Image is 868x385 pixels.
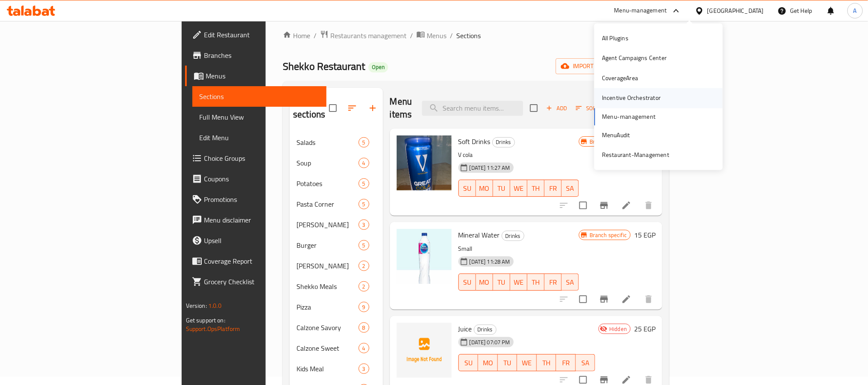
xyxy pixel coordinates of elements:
[359,180,369,188] span: 5
[330,30,407,41] span: Restaurants management
[397,323,452,378] img: Juice
[296,364,358,374] span: Kids Meal
[359,138,369,147] span: 5
[537,354,557,371] button: TH
[290,214,383,235] div: [PERSON_NAME]3
[634,323,655,335] h6: 25 EGP
[560,357,572,369] span: FR
[474,325,496,334] span: Drinks
[574,102,602,115] button: Sort
[545,180,562,197] button: FR
[707,6,764,15] div: [GEOGRAPHIC_DATA]
[359,281,369,292] div: items
[204,215,320,225] span: Menu disclaimer
[602,54,667,63] div: Agent Campaigns Center
[638,195,659,216] button: delete
[296,220,358,230] div: Shekko Sandwiches
[570,102,605,115] span: Sort items
[621,294,632,304] a: Edit menu item
[466,258,514,266] span: [DATE] 11:28 AM
[359,262,369,270] span: 2
[185,168,326,189] a: Coupons
[502,231,524,241] span: Drinks
[290,317,383,338] div: Calzone Savory8
[574,290,592,308] span: Select to update
[204,174,320,184] span: Coupons
[462,182,473,195] span: SU
[517,354,537,371] button: WE
[853,6,857,15] span: A
[324,99,342,117] span: Select all sections
[296,199,358,209] span: Pasta Corner
[185,210,326,230] a: Menu disclaimer
[296,261,358,271] span: [PERSON_NAME]
[450,30,453,41] li: /
[410,30,413,41] li: /
[586,231,630,239] span: Branch specific
[208,300,221,311] span: 1.0.0
[359,220,369,230] div: items
[185,66,326,86] a: Menus
[359,199,369,209] div: items
[594,289,614,310] button: Branch-specific-item
[290,338,383,358] div: Calzone Sweet4
[521,357,533,369] span: WE
[185,251,326,271] a: Coverage Report
[545,274,562,291] button: FR
[556,354,576,371] button: FR
[290,173,383,194] div: Potatoes5
[204,30,320,40] span: Edit Restaurant
[458,274,476,291] button: SU
[510,180,527,197] button: WE
[531,276,541,289] span: TH
[290,256,383,276] div: [PERSON_NAME]2
[290,297,383,317] div: Pizza9
[497,276,507,289] span: TU
[199,112,320,122] span: Full Menu View
[502,231,524,241] div: Drinks
[602,34,629,43] div: All Plugins
[586,138,630,146] span: Branch specific
[192,127,326,148] a: Edit Menu
[621,200,632,211] a: Edit menu item
[186,300,207,311] span: Version:
[359,158,369,168] div: items
[296,158,358,168] span: Soup
[296,302,358,312] span: Pizza
[556,58,611,74] button: import
[458,322,472,335] span: Juice
[548,276,558,289] span: FR
[342,98,362,118] span: Sort sections
[466,338,514,346] span: [DATE] 07:07 PM
[206,71,320,81] span: Menus
[456,30,481,41] span: Sections
[359,240,369,250] div: items
[525,99,543,117] span: Select section
[397,229,452,284] img: Mineral Water
[185,148,326,168] a: Choice Groups
[476,274,493,291] button: MO
[474,325,497,335] div: Drinks
[527,180,545,197] button: TH
[290,194,383,214] div: Pasta Corner5
[359,343,369,353] div: items
[359,344,369,352] span: 4
[186,323,240,334] a: Support.OpsPlatform
[638,289,659,310] button: delete
[359,303,369,311] span: 9
[498,354,518,371] button: TU
[543,102,570,115] button: Add
[192,107,326,127] a: Full Menu View
[283,30,669,41] nav: breadcrumb
[543,102,570,115] span: Add item
[359,261,369,271] div: items
[416,30,446,41] a: Menus
[545,103,568,113] span: Add
[479,182,490,195] span: MO
[458,244,579,254] p: Small
[359,322,369,333] div: items
[462,276,473,289] span: SU
[397,135,452,190] img: Soft Drinks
